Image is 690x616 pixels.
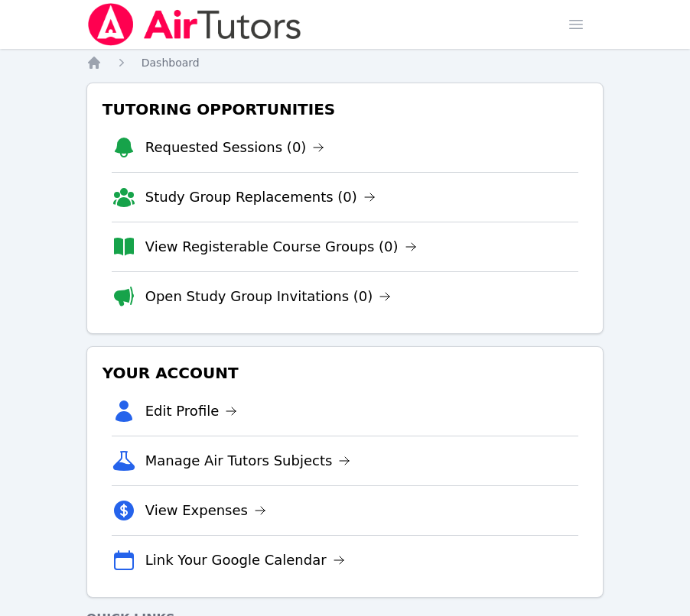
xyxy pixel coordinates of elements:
[145,186,376,208] a: Study Group Replacements (0)
[142,57,200,69] span: Dashboard
[145,550,345,571] a: Link Your Google Calendar
[86,55,604,70] nav: Breadcrumb
[145,137,325,158] a: Requested Sessions (0)
[142,55,200,70] a: Dashboard
[145,450,351,472] a: Manage Air Tutors Subjects
[145,500,266,521] a: View Expenses
[99,359,591,387] h3: Your Account
[145,286,392,307] a: Open Study Group Invitations (0)
[145,236,417,258] a: View Registerable Course Groups (0)
[145,400,238,422] a: Edit Profile
[86,3,303,46] img: Air Tutors
[99,96,591,123] h3: Tutoring Opportunities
